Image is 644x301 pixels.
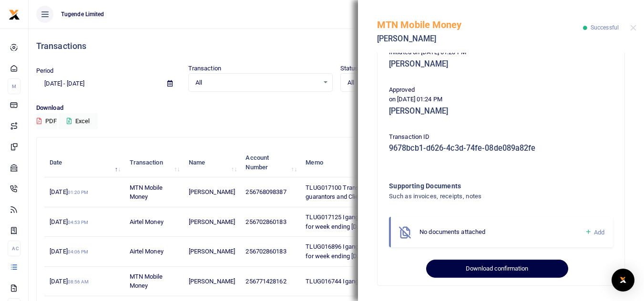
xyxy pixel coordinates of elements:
[630,25,636,31] button: Close
[130,273,163,290] span: MTN Mobile Money
[245,248,286,255] span: 256702860183
[36,76,160,92] input: select period
[36,66,54,76] label: Period
[130,184,163,201] span: MTN Mobile Money
[389,132,613,142] p: Transaction ID
[389,59,613,69] h5: [PERSON_NAME]
[306,184,406,201] span: TLUG017100 Transportation of guarantors and Client for UMA712CQ
[189,248,235,255] span: [PERSON_NAME]
[50,248,88,255] span: [DATE]
[245,188,286,195] span: 256768098387
[585,227,604,238] a: Add
[245,218,286,225] span: 256702860183
[240,148,300,177] th: Account Number: activate to sort column ascending
[426,260,568,278] button: Download confirmation
[389,85,613,95] p: Approved
[306,243,412,260] span: TLUG016896 Iganga branch requisition for week ending [DATE]
[9,9,20,20] img: logo-small
[36,41,636,51] h4: Transactions
[189,278,235,285] span: [PERSON_NAME]
[44,148,124,177] th: Date: activate to sort column descending
[389,181,574,191] h4: Supporting Documents
[57,10,108,19] span: Tugende Limited
[389,144,613,153] h5: 9678bcb1-d626-4c3d-74fe-08de089a82fe
[340,64,358,73] label: Status
[59,113,98,129] button: Excel
[306,214,412,230] span: TLUG017125 Iganga branch requisition for week ending [DATE]
[189,218,235,225] span: [PERSON_NAME]
[50,218,88,225] span: [DATE]
[348,78,471,87] span: All
[377,19,583,30] h5: MTN Mobile Money
[195,78,319,87] span: All
[300,148,422,177] th: Memo: activate to sort column ascending
[389,191,574,202] h4: Such as invoices, receipts, notes
[612,269,634,291] div: Open Intercom Messenger
[591,24,619,31] span: Successful
[184,148,241,177] th: Name: activate to sort column ascending
[306,278,393,285] span: TLUG016744 Iganga office data
[130,248,164,255] span: Airtel Money
[68,220,89,225] small: 04:53 PM
[389,48,613,58] p: Initiated on [DATE] 01:20 PM
[9,10,20,18] a: logo-small logo-large logo-large
[130,218,164,225] span: Airtel Money
[36,103,636,113] p: Download
[68,249,89,254] small: 04:06 PM
[50,278,89,285] span: [DATE]
[36,113,57,129] button: PDF
[189,188,235,195] span: [PERSON_NAME]
[245,278,286,285] span: 256771428162
[8,78,20,94] li: M
[50,188,88,195] span: [DATE]
[188,64,221,73] label: Transaction
[377,34,583,44] h5: [PERSON_NAME]
[68,279,89,284] small: 08:56 AM
[594,229,604,236] span: Add
[124,148,183,177] th: Transaction: activate to sort column ascending
[68,190,89,195] small: 01:20 PM
[389,95,613,105] p: on [DATE] 01:24 PM
[419,228,485,235] span: No documents attached
[389,107,613,116] h5: [PERSON_NAME]
[8,241,20,256] li: Ac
